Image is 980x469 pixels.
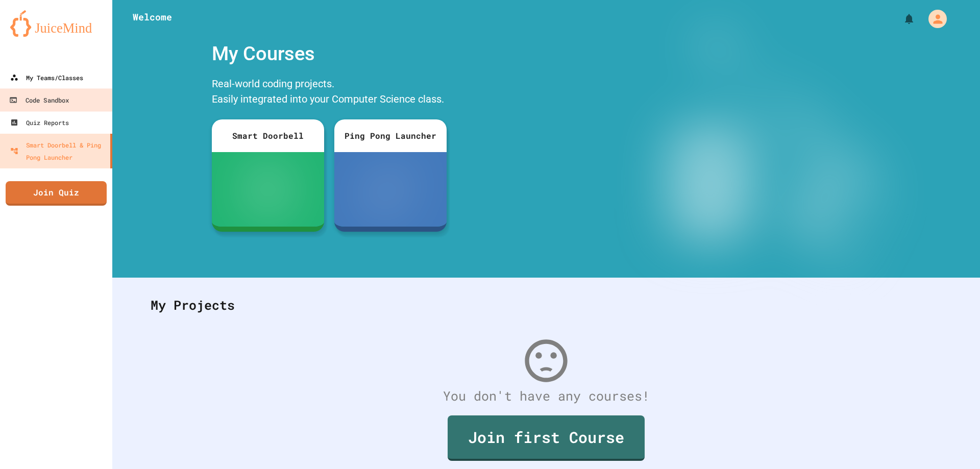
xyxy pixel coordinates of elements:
[368,169,413,210] img: ppl-with-ball.png
[6,181,107,206] a: Join Quiz
[140,285,952,325] div: My Projects
[918,7,949,31] div: My Account
[10,10,102,37] img: logo-orange.svg
[207,34,452,73] div: My Courses
[10,139,106,163] div: Smart Doorbell & Ping Pong Launcher
[9,94,69,107] div: Code Sandbox
[884,10,918,28] div: My Notifications
[10,116,69,129] div: Quiz Reports
[212,119,324,152] div: Smart Doorbell
[626,34,900,267] img: banner-image-my-projects.png
[207,73,452,112] div: Real-world coding projects. Easily integrated into your Computer Science class.
[448,415,645,461] a: Join first Course
[140,386,952,406] div: You don't have any courses!
[10,71,83,84] div: My Teams/Classes
[254,169,283,210] img: sdb-white.svg
[334,119,447,152] div: Ping Pong Launcher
